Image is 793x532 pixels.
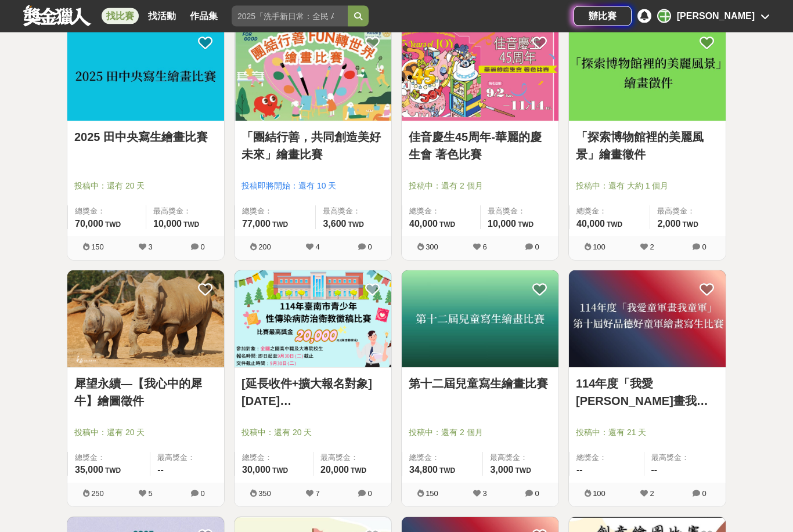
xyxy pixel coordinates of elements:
[488,219,516,229] span: 10,000
[320,465,349,475] span: 20,000
[242,453,306,464] span: 總獎金：
[272,467,288,475] span: TWD
[535,243,539,252] span: 0
[409,375,552,393] a: 第十二屆兒童寫生繪畫比賽
[323,219,346,229] span: 3,600
[241,427,384,439] span: 投稿中：還有 20 天
[569,271,726,368] img: Cover Image
[351,467,366,475] span: TWD
[650,243,654,252] span: 2
[272,221,288,229] span: TWD
[439,467,455,475] span: TWD
[75,453,143,464] span: 總獎金：
[148,243,152,252] span: 3
[67,271,224,368] img: Cover Image
[74,375,217,410] a: 犀望永續—【我心中的犀牛】繪圖徵件
[702,490,706,498] span: 0
[576,219,605,229] span: 40,000
[677,9,755,23] div: [PERSON_NAME]
[74,180,217,193] span: 投稿中：還有 20 天
[75,206,139,218] span: 總獎金：
[148,490,152,498] span: 5
[402,271,558,368] img: Cover Image
[576,129,719,164] a: 「探索博物館裡的美麗風景」繪畫徵件
[490,453,552,464] span: 最高獎金：
[157,465,164,475] span: --
[651,465,658,475] span: --
[241,375,384,410] a: [延長收件+擴大報名對象][DATE][GEOGRAPHIC_DATA]青少年性傳染病防治衛教徵稿比賽
[593,490,605,498] span: 100
[439,221,455,229] span: TWD
[315,490,319,498] span: 7
[91,490,104,498] span: 250
[576,453,637,464] span: 總獎金：
[683,221,698,229] span: TWD
[185,8,222,24] a: 作品集
[576,375,719,410] a: 114年度「我愛[PERSON_NAME]畫我[PERSON_NAME]」第十屆好品德好[PERSON_NAME]繪畫寫生比賽
[367,490,372,498] span: 0
[657,219,680,229] span: 2,000
[569,271,726,368] a: Cover Image
[241,180,384,193] span: 投稿即將開始：還有 10 天
[657,206,719,218] span: 最高獎金：
[200,490,204,498] span: 0
[516,467,531,475] span: TWD
[348,221,364,229] span: TWD
[657,9,671,23] div: 王
[200,243,204,252] span: 0
[576,427,719,439] span: 投稿中：還有 21 天
[402,25,558,122] a: Cover Image
[402,271,558,368] a: Cover Image
[153,206,217,218] span: 最高獎金：
[258,490,271,498] span: 350
[574,6,632,26] a: 辦比賽
[74,129,217,146] a: 2025 田中央寫生繪畫比賽
[242,465,271,475] span: 30,000
[67,25,224,122] img: Cover Image
[651,453,719,464] span: 最高獎金：
[320,453,384,464] span: 最高獎金：
[409,206,473,218] span: 總獎金：
[157,453,217,464] span: 最高獎金：
[490,465,513,475] span: 3,000
[607,221,622,229] span: TWD
[409,219,438,229] span: 40,000
[183,221,199,229] span: TWD
[102,8,139,24] a: 找比賽
[402,25,558,122] img: Cover Image
[74,427,217,439] span: 投稿中：還有 20 天
[232,6,348,27] input: 2025「洗手新日常：全民 ALL IN」洗手歌全台徵選
[482,243,486,252] span: 6
[75,465,103,475] span: 35,000
[153,219,182,229] span: 10,000
[241,129,384,164] a: 「團結行善，共同創造美好未來」繪畫比賽
[235,271,391,368] a: Cover Image
[143,8,181,24] a: 找活動
[105,467,121,475] span: TWD
[518,221,534,229] span: TWD
[593,243,605,252] span: 100
[258,243,271,252] span: 200
[409,453,475,464] span: 總獎金：
[67,25,224,122] a: Cover Image
[409,465,438,475] span: 34,800
[569,25,726,122] img: Cover Image
[576,206,643,218] span: 總獎金：
[235,25,391,122] img: Cover Image
[67,271,224,368] a: Cover Image
[535,490,539,498] span: 0
[650,490,654,498] span: 2
[409,129,552,164] a: 佳音慶生45周年-華麗的慶生會 著色比賽
[702,243,706,252] span: 0
[315,243,319,252] span: 4
[323,206,384,218] span: 最高獎金：
[576,180,719,193] span: 投稿中：還有 大約 1 個月
[91,243,104,252] span: 150
[488,206,552,218] span: 最高獎金：
[367,243,372,252] span: 0
[409,427,552,439] span: 投稿中：還有 2 個月
[75,219,103,229] span: 70,000
[235,25,391,122] a: Cover Image
[235,271,391,368] img: Cover Image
